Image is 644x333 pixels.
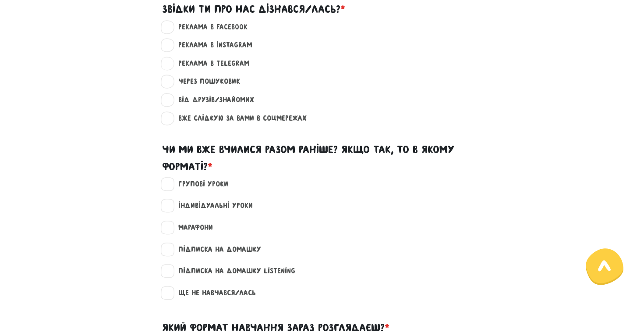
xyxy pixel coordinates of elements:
label: Індивідуальні уроки [171,200,253,211]
label: Реклама в Telegram [171,58,250,69]
label: Вже слідкую за вами в соцмережах [171,113,307,124]
label: Марафони [171,222,213,233]
label: Чи ми вже вчилися разом раніше? Якщо так, то в якому форматі? [162,141,482,175]
label: Через пошуковик [171,76,240,87]
label: Ще не навчався/лась [171,287,256,299]
label: Звідки ти про нас дізнався/лась? [162,1,345,18]
label: Від друзів/знайомих [171,94,254,106]
label: Групові уроки [171,179,228,190]
label: Підписка на Домашку [171,244,261,255]
label: Підписка на Домашку Listening [171,265,295,277]
label: Реклама в Facebook [171,21,248,33]
label: Реклама в Instagram [171,39,252,51]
